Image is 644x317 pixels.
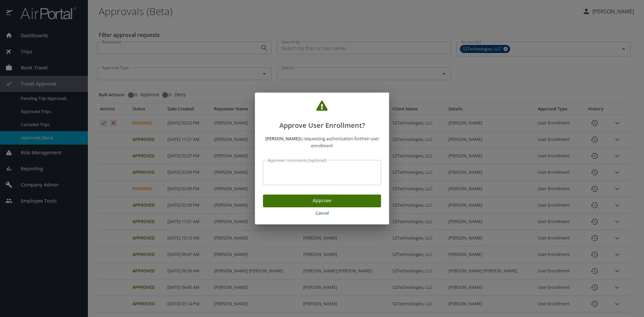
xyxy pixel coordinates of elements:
[266,209,378,217] span: Cancel
[263,195,381,208] button: Approve
[263,207,381,219] button: Cancel
[265,136,300,142] strong: [PERSON_NAME]
[263,135,381,149] p: is requesting authorization for their user enrollment
[268,197,376,205] span: Approve
[263,101,381,131] h2: Approve User Enrollment?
